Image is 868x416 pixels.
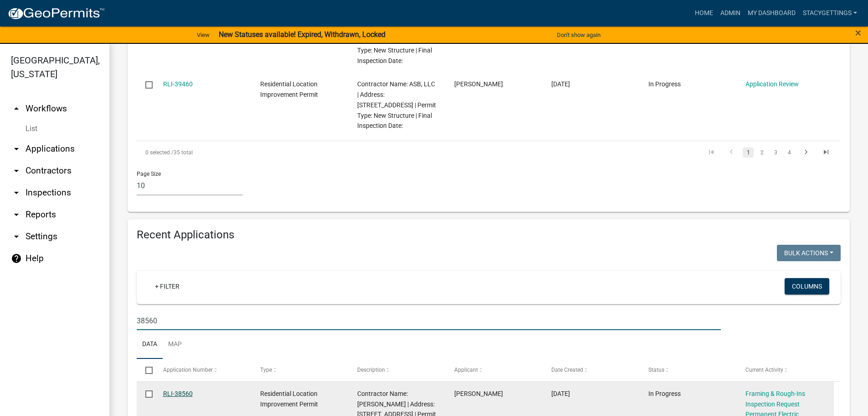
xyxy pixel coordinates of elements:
h4: Recent Applications [137,228,841,242]
span: Application Number [163,367,213,373]
a: View [193,27,213,42]
datatable-header-cell: Date Created [543,359,640,381]
span: Type [260,367,272,373]
a: go to last page [817,147,835,158]
input: Search for applications [137,311,721,330]
a: + Filter [148,278,187,295]
a: Map [163,330,187,359]
span: Description [357,367,385,373]
datatable-header-cell: Applicant [446,359,543,381]
button: Columns [785,278,829,295]
datatable-header-cell: Application Number [154,359,251,381]
i: arrow_drop_down [11,187,22,198]
a: go to first page [703,147,720,158]
span: × [855,26,861,39]
i: arrow_drop_down [11,165,22,176]
button: Bulk Actions [777,245,841,261]
span: Residential Location Improvement Permit [260,390,318,408]
a: 4 [784,147,795,158]
a: go to next page [797,147,815,158]
i: arrow_drop_down [11,143,22,154]
span: Current Activity [745,367,783,373]
span: 01/21/2025 [551,80,570,88]
i: arrow_drop_up [11,103,22,114]
span: Date Created [551,367,583,373]
span: In Progress [648,80,681,88]
i: arrow_drop_down [11,209,22,220]
li: page 4 [782,145,796,160]
span: Michelle Gaylord [454,80,503,88]
datatable-header-cell: Select [137,359,154,381]
a: go to previous page [723,147,740,158]
a: RLI-38560 [163,390,193,397]
datatable-header-cell: Current Activity [737,359,834,381]
a: Framing & Rough-Ins Inspection Request [745,390,805,408]
datatable-header-cell: Status [640,359,737,381]
span: Residential Location Improvement Permit [260,80,318,98]
a: Home [691,5,717,22]
span: Applicant [454,367,478,373]
a: 1 [743,147,754,158]
a: RLI-39460 [163,80,193,88]
datatable-header-cell: Type [251,359,348,381]
a: StacyGettings [799,5,861,22]
li: page 2 [755,145,769,160]
span: In Progress [648,390,681,397]
a: Data [137,330,163,359]
a: My Dashboard [744,5,799,22]
div: 35 total [137,141,415,164]
span: Nicole McGlynn [454,390,503,397]
span: 04/24/2023 [551,390,570,397]
i: arrow_drop_down [11,231,22,242]
a: 3 [770,147,781,158]
li: page 1 [741,145,755,160]
a: Admin [717,5,744,22]
span: Status [648,367,664,373]
a: Application Review [745,80,799,88]
i: help [11,253,22,264]
strong: New Statuses available! Expired, Withdrawn, Locked [219,30,385,39]
datatable-header-cell: Description [349,359,446,381]
span: Contractor Name: ASB, LLC | Address: 2205 PINE TREE LANE Lot: 137 | Permit Type: New Structure | ... [357,80,436,129]
li: page 3 [769,145,782,160]
span: 0 selected / [145,149,174,156]
a: 2 [756,147,767,158]
button: Don't show again [553,27,604,42]
button: Close [855,27,861,38]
